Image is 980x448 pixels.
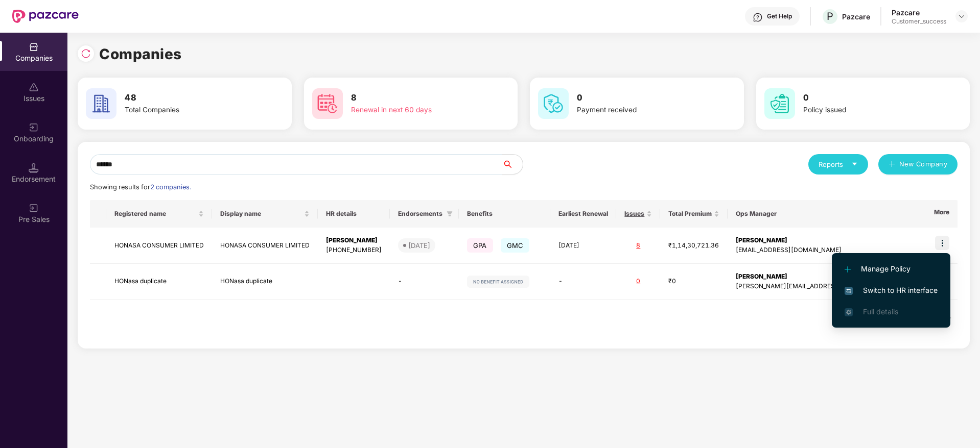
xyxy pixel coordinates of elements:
img: svg+xml;base64,PHN2ZyB3aWR0aD0iMjAiIGhlaWdodD0iMjAiIHZpZXdCb3g9IjAgMCAyMCAyMCIgZmlsbD0ibm9uZSIgeG... [29,122,39,133]
span: GMC [501,238,530,253]
h3: 48 [125,91,253,105]
td: HONASA CONSUMER LIMITED [212,228,318,264]
img: svg+xml;base64,PHN2ZyB4bWxucz0iaHR0cDovL3d3dy53My5vcmcvMjAwMC9zdmciIHdpZHRoPSI2MCIgaGVpZ2h0PSI2MC... [538,88,569,119]
div: [PERSON_NAME][EMAIL_ADDRESS][PERSON_NAME][DOMAIN_NAME] [736,282,943,291]
button: search [502,154,523,175]
img: svg+xml;base64,PHN2ZyBpZD0iSXNzdWVzX2Rpc2FibGVkIiB4bWxucz0iaHR0cDovL3d3dy53My5vcmcvMjAwMC9zdmciIH... [29,82,39,92]
span: Issues [624,210,644,218]
img: svg+xml;base64,PHN2ZyB3aWR0aD0iMTQuNSIgaGVpZ2h0PSIxNC41IiB2aWV3Qm94PSIwIDAgMTYgMTYiIGZpbGw9Im5vbm... [29,163,39,173]
div: ₹0 [668,277,719,286]
span: plus [889,161,895,169]
h3: 0 [803,91,932,105]
td: HONASA CONSUMER LIMITED [106,228,212,264]
span: New Company [899,159,948,169]
div: Renewal in next 60 days [351,105,480,116]
td: - [390,264,459,300]
span: Full details [863,307,898,316]
span: Registered name [114,210,196,218]
td: HONasa duplicate [106,264,212,300]
h3: 8 [351,91,480,105]
img: svg+xml;base64,PHN2ZyB4bWxucz0iaHR0cDovL3d3dy53My5vcmcvMjAwMC9zdmciIHdpZHRoPSI2MCIgaGVpZ2h0PSI2MC... [764,88,795,119]
div: Policy issued [803,105,932,116]
td: - [550,264,616,300]
div: ₹1,14,30,721.36 [668,241,719,251]
img: svg+xml;base64,PHN2ZyB4bWxucz0iaHR0cDovL3d3dy53My5vcmcvMjAwMC9zdmciIHdpZHRoPSI2MCIgaGVpZ2h0PSI2MC... [86,88,116,119]
div: 8 [624,241,652,251]
img: svg+xml;base64,PHN2ZyBpZD0iRHJvcGRvd24tMzJ4MzIiIHhtbG5zPSJodHRwOi8vd3d3LnczLm9yZy8yMDAwL3N2ZyIgd2... [958,12,966,20]
img: icon [935,236,949,250]
img: svg+xml;base64,PHN2ZyB4bWxucz0iaHR0cDovL3d3dy53My5vcmcvMjAwMC9zdmciIHdpZHRoPSIxMi4yMDEiIGhlaWdodD... [845,266,851,272]
span: caret-down [851,161,858,167]
span: search [502,160,523,168]
span: GPA [467,238,493,253]
th: Total Premium [660,200,728,228]
div: Pazcare [892,8,946,17]
div: [PERSON_NAME] [326,236,382,245]
span: Display name [220,210,302,218]
span: filter [445,208,455,220]
th: Earliest Renewal [550,200,616,228]
th: Display name [212,200,318,228]
th: HR details [318,200,390,228]
img: svg+xml;base64,PHN2ZyB4bWxucz0iaHR0cDovL3d3dy53My5vcmcvMjAwMC9zdmciIHdpZHRoPSI2MCIgaGVpZ2h0PSI2MC... [312,88,343,119]
img: svg+xml;base64,PHN2ZyB3aWR0aD0iMjAiIGhlaWdodD0iMjAiIHZpZXdCb3g9IjAgMCAyMCAyMCIgZmlsbD0ibm9uZSIgeG... [29,203,39,213]
span: 2 companies. [150,183,191,191]
th: Benefits [459,200,550,228]
div: Payment received [577,105,706,116]
h1: Companies [99,43,182,65]
span: Total Premium [668,210,712,218]
img: svg+xml;base64,PHN2ZyB4bWxucz0iaHR0cDovL3d3dy53My5vcmcvMjAwMC9zdmciIHdpZHRoPSIxNi4zNjMiIGhlaWdodD... [845,308,853,316]
div: Reports [819,159,858,169]
img: svg+xml;base64,PHN2ZyBpZD0iSGVscC0zMngzMiIgeG1sbnM9Imh0dHA6Ly93d3cudzMub3JnLzIwMDAvc3ZnIiB3aWR0aD... [753,12,763,22]
h3: 0 [577,91,706,105]
div: [PERSON_NAME] [736,272,943,282]
div: Customer_success [892,17,946,26]
span: P [827,10,833,22]
div: Get Help [767,12,792,20]
img: svg+xml;base64,PHN2ZyB4bWxucz0iaHR0cDovL3d3dy53My5vcmcvMjAwMC9zdmciIHdpZHRoPSIxNiIgaGVpZ2h0PSIxNi... [845,287,853,295]
th: More [926,200,958,228]
img: svg+xml;base64,PHN2ZyB4bWxucz0iaHR0cDovL3d3dy53My5vcmcvMjAwMC9zdmciIHdpZHRoPSIxMjIiIGhlaWdodD0iMj... [467,276,529,288]
div: Total Companies [125,105,253,116]
td: HONasa duplicate [212,264,318,300]
span: Showing results for [90,183,191,191]
span: Manage Policy [845,263,938,275]
img: svg+xml;base64,PHN2ZyBpZD0iQ29tcGFuaWVzIiB4bWxucz0iaHR0cDovL3d3dy53My5vcmcvMjAwMC9zdmciIHdpZHRoPS... [29,42,39,52]
span: Endorsements [398,210,442,218]
div: [EMAIL_ADDRESS][DOMAIN_NAME] [736,245,943,255]
button: plusNew Company [878,154,958,175]
th: Registered name [106,200,212,228]
img: svg+xml;base64,PHN2ZyBpZD0iUmVsb2FkLTMyeDMyIiB4bWxucz0iaHR0cDovL3d3dy53My5vcmcvMjAwMC9zdmciIHdpZH... [81,48,91,59]
div: [PERSON_NAME] [736,236,943,245]
span: Ops Manager [736,210,935,218]
span: Switch to HR interface [845,285,938,296]
img: New Pazcare Logo [12,10,79,23]
div: [PHONE_NUMBER] [326,245,382,255]
div: Pazcare [842,12,870,21]
td: [DATE] [550,228,616,264]
div: [DATE] [408,240,430,251]
th: Issues [616,200,660,228]
div: 0 [624,277,652,286]
span: filter [447,211,453,217]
